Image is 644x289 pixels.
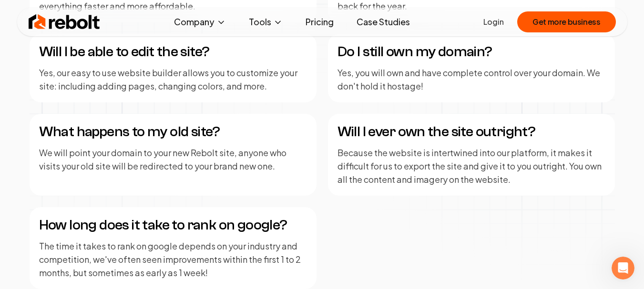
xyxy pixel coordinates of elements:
[39,43,307,60] h4: Will I be able to edit the site?
[29,12,100,31] img: Rebolt Logo
[612,257,634,279] iframe: Intercom live chat
[337,43,605,60] h4: Do I still own my domain?
[337,66,605,93] p: Yes, you will own and have complete control over your domain. We don't hold it hostage!
[39,239,307,279] p: The time it takes to rank on google depends on your industry and competition, we've often seen im...
[349,12,418,31] a: Case Studies
[39,123,307,140] h4: What happens to my old site?
[483,16,504,28] a: Login
[166,12,234,31] button: Company
[39,217,307,234] h4: How long does it take to rank on google?
[337,123,605,140] h4: Will I ever own the site outright?
[298,12,341,31] a: Pricing
[241,12,290,31] button: Tools
[517,11,615,32] button: Get more business
[39,146,307,173] p: We will point your domain to your new Rebolt site, anyone who visits your old site will be redire...
[337,146,605,186] p: Because the website is intertwined into our platform, it makes it difficult for us to export the ...
[39,66,307,93] p: Yes, our easy to use website builder allows you to customize your site: including adding pages, c...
